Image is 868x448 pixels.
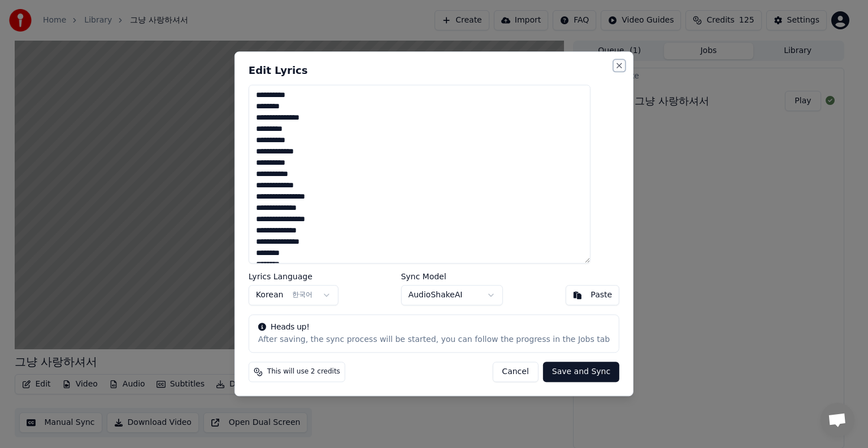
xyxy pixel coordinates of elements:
[258,335,610,346] div: After saving, the sync process will be started, you can follow the progress in the Jobs tab
[492,362,538,383] button: Cancel
[267,368,340,377] span: This will use 2 credits
[401,273,502,281] label: Sync Model
[543,362,619,383] button: Save and Sync
[591,290,612,301] div: Paste
[249,65,619,76] h2: Edit Lyrics
[565,286,619,306] button: Paste
[249,273,338,281] label: Lyrics Language
[258,322,610,333] div: Heads up!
